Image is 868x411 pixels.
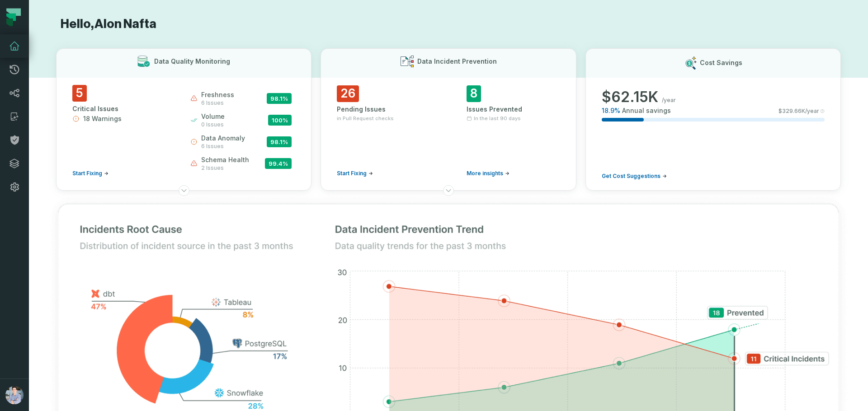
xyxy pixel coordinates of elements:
span: 26 [337,85,359,102]
span: 18.9 % [602,106,620,115]
a: More insights [467,170,509,177]
span: In the last 90 days [474,115,521,122]
span: in Pull Request checks [337,115,394,122]
span: 8 [467,85,481,102]
h1: Hello, Alon Nafta [56,16,841,32]
img: avatar of Alon Nafta [5,386,24,404]
span: $ 62.15K [602,88,658,106]
button: Cost Savings$62.15K/year18.9%Annual savings$329.66K/yearGet Cost Suggestions [585,48,841,191]
h3: Cost Savings [700,58,742,67]
span: 98.1 % [267,93,292,104]
button: Data Quality Monitoring5Critical Issues18 WarningsStart Fixingfreshness6 issues98.1%volume0 issue... [56,48,311,191]
a: Start Fixing [337,170,373,177]
span: Get Cost Suggestions [602,173,660,180]
span: data anomaly [201,134,245,143]
span: More insights [467,170,503,177]
span: 18 Warnings [83,114,122,123]
span: Annual savings [622,106,671,115]
h3: Data Quality Monitoring [154,57,230,66]
span: 6 issues [201,143,245,150]
span: 99.4 % [265,158,292,169]
div: Critical Issues [72,104,174,113]
h3: Data Incident Prevention [417,57,497,66]
span: $ 329.66K /year [778,107,819,115]
div: Pending Issues [337,105,430,114]
span: /year [662,97,676,104]
a: Start Fixing [72,170,108,177]
span: 0 issues [201,121,225,128]
a: Get Cost Suggestions [602,173,667,180]
span: 98.1 % [267,136,292,147]
span: volume [201,112,225,121]
button: Data Incident Prevention26Pending Issuesin Pull Request checksStart Fixing8Issues PreventedIn the... [321,48,576,191]
span: schema health [201,155,249,164]
span: 5 [72,85,87,102]
span: Start Fixing [337,170,367,177]
span: 100 % [268,115,292,126]
span: 6 issues [201,99,234,107]
span: Start Fixing [72,170,102,177]
span: freshness [201,90,234,99]
div: Issues Prevented [467,105,560,114]
span: 2 issues [201,164,249,172]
